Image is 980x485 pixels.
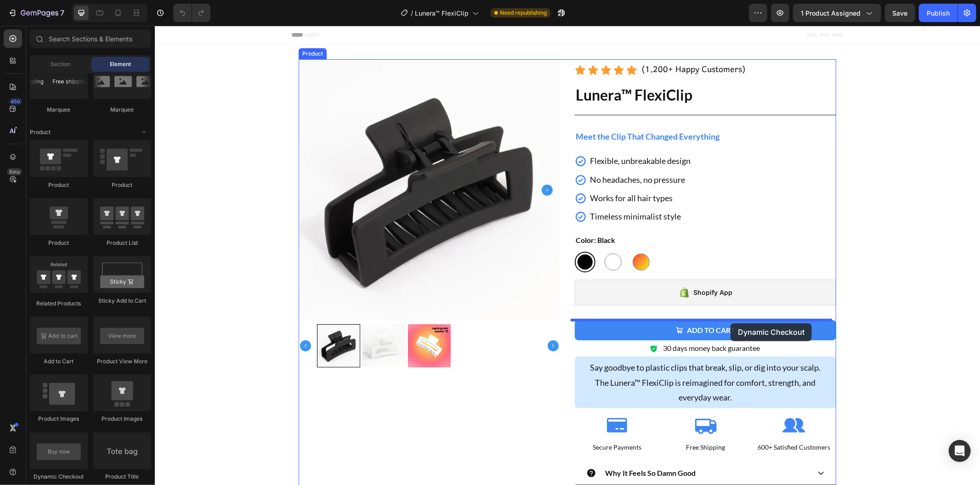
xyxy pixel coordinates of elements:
[173,4,210,22] div: Undo/Redo
[30,106,88,114] div: Marquee
[51,60,71,68] span: Section
[500,9,547,17] span: Need republishing
[415,8,469,18] span: Lunera™ FlexiClip
[60,7,64,18] p: 7
[30,239,88,247] div: Product
[155,26,980,485] iframe: Design area
[30,181,88,189] div: Product
[93,106,151,114] div: Marquee
[7,168,22,175] div: Beta
[93,415,151,423] div: Product Images
[4,4,68,22] button: 7
[93,473,151,481] div: Product Title
[93,357,151,366] div: Product View More
[30,299,88,308] div: Related Products
[893,9,908,17] span: Save
[30,415,88,423] div: Product Images
[93,239,151,247] div: Product List
[136,125,151,140] span: Toggle open
[801,8,861,18] span: 1 product assigned
[793,4,881,22] button: 1 product assigned
[949,440,971,462] div: Open Intercom Messenger
[30,357,88,366] div: Add to Cart
[885,4,915,22] button: Save
[110,60,131,68] span: Element
[93,181,151,189] div: Product
[411,8,413,18] span: /
[30,473,88,481] div: Dynamic Checkout
[93,297,151,305] div: Sticky Add to Cart
[30,29,151,48] input: Search Sections & Elements
[927,8,950,18] div: Publish
[9,98,22,105] div: 450
[30,128,51,136] span: Product
[919,4,957,22] button: Publish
